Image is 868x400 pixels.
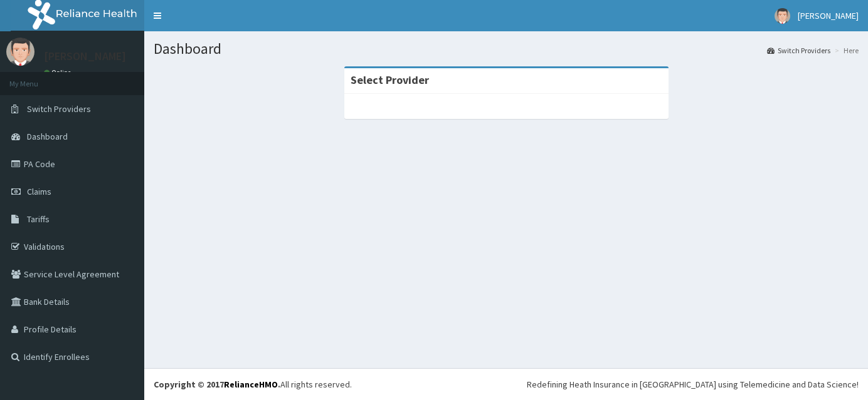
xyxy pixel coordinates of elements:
[351,73,429,87] strong: Select Provider
[224,379,278,390] a: RelianceHMO
[27,103,91,115] span: Switch Providers
[154,379,280,390] strong: Copyright © 2017 .
[767,45,830,56] a: Switch Providers
[154,41,859,57] h1: Dashboard
[775,8,790,24] img: User Image
[527,378,859,391] div: Redefining Heath Insurance in [GEOGRAPHIC_DATA] using Telemedicine and Data Science!
[27,213,50,225] span: Tariffs
[144,368,868,400] footer: All rights reserved.
[798,10,859,21] span: [PERSON_NAME]
[27,131,68,142] span: Dashboard
[44,68,74,77] a: Online
[44,51,126,62] p: [PERSON_NAME]
[6,38,34,66] img: User Image
[27,186,51,197] span: Claims
[832,45,859,56] li: Here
